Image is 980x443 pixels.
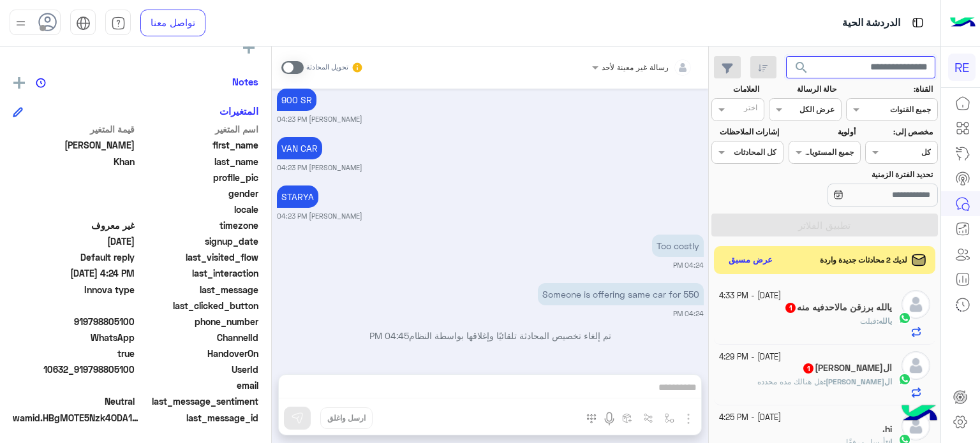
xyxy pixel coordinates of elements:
img: defaultAdmin.png [902,351,930,380]
small: [PERSON_NAME] 04:23 PM [277,211,362,221]
a: تواصل معنا [140,10,205,36]
span: null [13,187,135,200]
span: 10632_919798805100 [13,363,135,376]
p: 29/9/2025, 4:23 PM [277,89,316,111]
label: إشارات الملاحظات [713,126,778,138]
a: tab [105,10,131,36]
small: [PERSON_NAME] 04:23 PM [277,114,362,124]
label: أولوية [790,126,856,138]
small: 04:24 PM [673,260,704,270]
h5: .hi [882,424,892,435]
button: ارسل واغلق [320,407,373,429]
span: Innova type [13,283,135,296]
div: اختر [744,102,759,117]
span: قبلت [860,316,877,326]
span: 2025-09-27T02:43:34.947Z [13,235,135,248]
span: Khan [13,155,135,168]
span: timezone [137,219,259,232]
span: HandoverOn [137,347,259,360]
span: wamid.HBgMOTE5Nzk4ODA1MTAwFQIAEhgUM0E0OEIwMzI3NUNGRjQ2QTAwQTYA [13,411,140,425]
img: Logo [950,10,976,36]
small: [PERSON_NAME] 04:23 PM [277,163,362,173]
label: العلامات [713,84,759,95]
img: profile [13,15,29,31]
span: 919798805100 [13,315,135,328]
p: 29/9/2025, 4:24 PM [538,283,704,305]
span: null [13,203,135,216]
span: search [794,60,809,75]
span: غير معروف [13,219,135,232]
button: عرض مسبق [724,251,778,270]
span: last_message [137,283,259,296]
span: Default reply [13,251,135,264]
h6: المتغيرات [219,105,258,117]
label: تحديد الفترة الزمنية [790,169,933,180]
span: last_visited_flow [137,251,259,264]
span: 1 [785,303,796,313]
img: WhatsApp [898,373,911,386]
small: 04:24 PM [673,309,704,319]
img: hulul-logo.png [897,392,942,437]
span: Murad [13,138,135,152]
img: tab [910,15,926,31]
b: : [877,316,892,326]
span: last_clicked_button [137,299,259,312]
span: ChannelId [137,331,259,344]
span: لديك 2 محادثات جديدة واردة [820,254,907,266]
span: profile_pic [137,171,259,184]
img: defaultAdmin.png [902,290,930,319]
span: locale [137,203,259,216]
label: القناة: [848,84,933,95]
span: email [137,379,259,392]
button: search [786,56,817,84]
h5: الحمدالله [802,363,892,374]
span: 2 [13,331,135,344]
b: : [824,377,892,386]
span: قيمة المتغير [13,122,135,136]
span: last_name [137,155,259,168]
p: 29/9/2025, 4:24 PM [652,235,704,257]
span: رسالة غير معينة لأحد [602,62,669,72]
span: ال[PERSON_NAME] [826,377,892,386]
p: 29/9/2025, 4:23 PM [277,137,322,159]
small: تحويل المحادثة [306,62,348,73]
img: notes [36,78,46,88]
span: last_interaction [137,266,259,280]
small: [DATE] - 4:25 PM [719,412,781,424]
span: 1 [803,363,813,374]
button: تطبيق الفلاتر [711,214,938,236]
span: first_name [137,138,259,152]
span: null [13,379,135,392]
span: يالله [879,316,892,326]
h5: يالله برزقن مالاحدفيه منه [784,302,892,313]
span: true [13,347,135,360]
p: الدردشة الحية [842,15,900,32]
small: [DATE] - 4:29 PM [719,351,781,363]
span: null [13,299,135,312]
span: 04:45 PM [369,330,409,341]
img: tab [111,16,126,31]
img: WhatsApp [898,312,911,324]
span: اسم المتغير [137,122,259,136]
p: 29/9/2025, 4:23 PM [277,185,318,208]
img: tab [76,16,91,31]
span: 0 [13,395,135,408]
span: هل هنالك مده محدده [757,377,824,386]
div: RE [948,54,976,81]
span: signup_date [137,235,259,248]
small: [DATE] - 4:33 PM [719,290,781,302]
span: UserId [137,363,259,376]
span: 2025-09-29T13:24:13.5935975Z [13,266,135,280]
h6: Notes [232,76,258,87]
img: add [13,77,25,89]
span: phone_number [137,315,259,328]
span: last_message_sentiment [137,395,259,408]
label: مخصص إلى: [867,126,933,138]
p: تم إلغاء تخصيص المحادثة تلقائيًا وإغلاقها بواسطة النظام [277,329,704,342]
span: last_message_id [143,411,258,425]
span: gender [137,187,259,200]
label: حالة الرسالة [771,84,836,95]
